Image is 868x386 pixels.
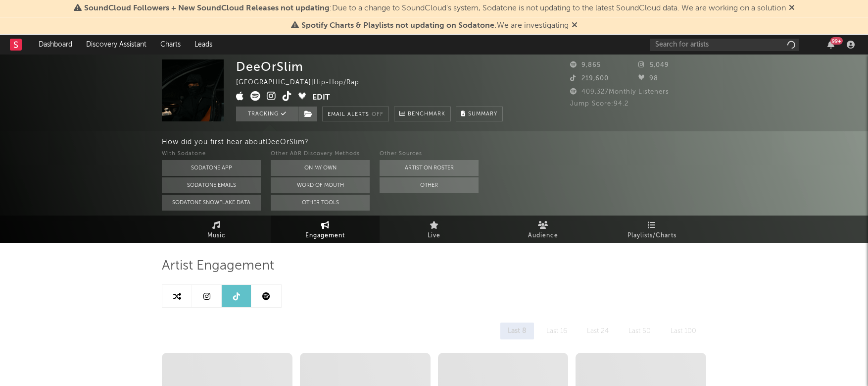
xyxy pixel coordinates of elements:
[236,77,371,89] div: [GEOGRAPHIC_DATA] | Hip-Hop/Rap
[827,41,834,49] button: 99+
[301,22,494,30] span: Spotify Charts & Playlists not updating on Sodatone
[188,35,219,55] a: Leads
[236,107,298,121] button: Tracking
[153,35,188,55] a: Charts
[572,22,578,30] span: Dismiss
[528,230,558,242] span: Audience
[570,89,669,95] span: 409,327 Monthly Listeners
[570,62,601,68] span: 9,865
[162,260,274,272] span: Artist Engagement
[428,230,440,242] span: Live
[162,177,261,193] button: Sodatone Emails
[579,323,616,339] div: Last 24
[84,4,786,12] span: : Due to a change to SoundCloud's system, Sodatone is not updating to the latest SoundCloud data....
[84,4,330,12] span: SoundCloud Followers + New SoundCloud Releases not updating
[663,323,704,339] div: Last 100
[650,39,799,51] input: Search for artists
[380,160,479,176] button: Artist on Roster
[597,216,706,243] a: Playlists/Charts
[271,160,370,176] button: On My Own
[380,216,488,243] a: Live
[322,107,389,121] button: Email AlertsOff
[271,195,370,211] button: Other Tools
[570,75,609,82] span: 219,600
[468,111,497,117] span: Summary
[162,148,261,160] div: With Sodatone
[627,230,676,242] span: Playlists/Charts
[488,216,597,243] a: Audience
[456,107,503,121] button: Summary
[638,62,669,68] span: 5,049
[79,35,153,55] a: Discovery Assistant
[539,323,575,339] div: Last 16
[621,323,658,339] div: Last 50
[162,216,271,243] a: Music
[162,136,868,148] div: How did you first hear about DeeOrSlim ?
[271,216,380,243] a: Engagement
[408,109,445,120] span: Benchmark
[312,91,330,104] button: Edit
[394,107,451,121] a: Benchmark
[162,195,261,211] button: Sodatone Snowflake Data
[380,177,479,193] button: Other
[570,101,628,107] span: Jump Score: 94.2
[271,148,370,160] div: Other A&R Discovery Methods
[236,59,303,74] div: DeeOrSlim
[305,230,345,242] span: Engagement
[162,160,261,176] button: Sodatone App
[271,177,370,193] button: Word Of Mouth
[301,22,569,30] span: : We are investigating
[830,37,843,45] div: 99 +
[500,323,534,339] div: Last 8
[789,4,795,12] span: Dismiss
[32,35,79,55] a: Dashboard
[372,112,384,117] em: Off
[638,75,658,82] span: 98
[380,148,479,160] div: Other Sources
[207,230,226,242] span: Music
